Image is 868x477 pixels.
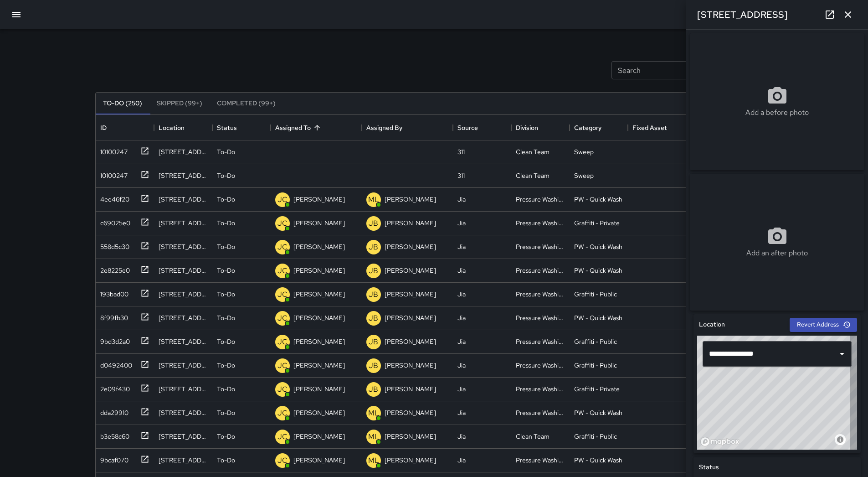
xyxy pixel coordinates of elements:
[210,93,283,114] button: Completed (99+)
[217,290,235,299] p: To-Do
[368,194,379,205] p: ML
[97,333,130,346] div: 9bd3d2a0
[277,265,288,276] p: JC
[217,147,235,156] p: To-Do
[217,313,235,322] p: To-Do
[217,195,235,204] p: To-Do
[457,456,466,465] div: Jia
[293,384,345,394] p: [PERSON_NAME]
[217,456,235,465] p: To-Do
[385,195,436,204] p: [PERSON_NAME]
[453,115,511,140] div: Source
[574,242,622,251] div: PW - Quick Wash
[96,93,149,114] button: To-Do (250)
[457,384,466,394] div: Jia
[516,147,550,156] div: Clean Team
[511,115,570,140] div: Division
[217,408,235,417] p: To-Do
[385,242,436,251] p: [PERSON_NAME]
[159,337,208,346] div: 1095 Mission Street
[159,242,208,251] div: 992 Howard Street
[293,361,345,370] p: [PERSON_NAME]
[574,384,620,394] div: Graffiti - Private
[385,361,436,370] p: [PERSON_NAME]
[97,310,128,322] div: 8f99fb30
[366,115,402,140] div: Assigned By
[516,266,565,275] div: Pressure Washing
[369,289,378,300] p: JB
[457,432,466,441] div: Jia
[293,456,345,465] p: [PERSON_NAME]
[628,115,686,140] div: Fixed Asset
[149,93,210,114] button: Skipped (99+)
[385,313,436,322] p: [PERSON_NAME]
[212,115,271,140] div: Status
[516,290,565,299] div: Pressure Washing
[368,408,379,419] p: ML
[457,218,466,228] div: Jia
[516,218,565,228] div: Pressure Washing
[457,195,466,204] div: Jia
[159,456,208,465] div: 1125 Market Street
[97,262,130,275] div: 2e8225e0
[277,289,288,300] p: JC
[217,218,235,228] p: To-Do
[293,408,345,417] p: [PERSON_NAME]
[457,290,466,299] div: Jia
[570,115,628,140] div: Category
[293,337,345,346] p: [PERSON_NAME]
[311,121,324,134] button: Sort
[369,384,378,395] p: JB
[277,194,288,205] p: JC
[457,266,466,275] div: Jia
[293,195,345,204] p: [PERSON_NAME]
[457,115,478,140] div: Source
[369,218,378,229] p: JB
[97,286,128,299] div: 193bad00
[385,290,436,299] p: [PERSON_NAME]
[96,115,154,140] div: ID
[277,218,288,229] p: JC
[385,432,436,441] p: [PERSON_NAME]
[516,337,565,346] div: Pressure Washing
[97,428,129,441] div: b3e58c60
[97,144,128,156] div: 10100247
[385,218,436,228] p: [PERSON_NAME]
[457,313,466,322] div: Jia
[293,313,345,322] p: [PERSON_NAME]
[159,313,208,322] div: 1018 Mission Street
[159,171,208,180] div: 96 6th Street
[574,147,594,156] div: Sweep
[362,115,453,140] div: Assigned By
[369,265,378,276] p: JB
[217,171,235,180] p: To-Do
[277,337,288,347] p: JC
[516,115,538,140] div: Division
[97,238,129,251] div: 558d5c30
[159,384,208,394] div: 1133 Market Street
[217,432,235,441] p: To-Do
[293,290,345,299] p: [PERSON_NAME]
[457,337,466,346] div: Jia
[159,266,208,275] div: 12 6th Street
[277,408,288,419] p: JC
[457,147,465,156] div: 311
[369,313,378,324] p: JB
[369,242,378,253] p: JB
[293,432,345,441] p: [PERSON_NAME]
[97,381,130,394] div: 2e09f430
[516,432,550,441] div: Clean Team
[97,404,128,417] div: dda29910
[159,218,208,228] div: 465 Clementina Street
[574,290,617,299] div: Graffiti - Public
[154,115,212,140] div: Location
[277,431,288,442] p: JC
[574,456,622,465] div: PW - Quick Wash
[385,337,436,346] p: [PERSON_NAME]
[385,408,436,417] p: [PERSON_NAME]
[97,215,130,228] div: c69025e0
[632,115,667,140] div: Fixed Asset
[574,195,622,204] div: PW - Quick Wash
[293,242,345,251] p: [PERSON_NAME]
[574,337,617,346] div: Graffiti - Public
